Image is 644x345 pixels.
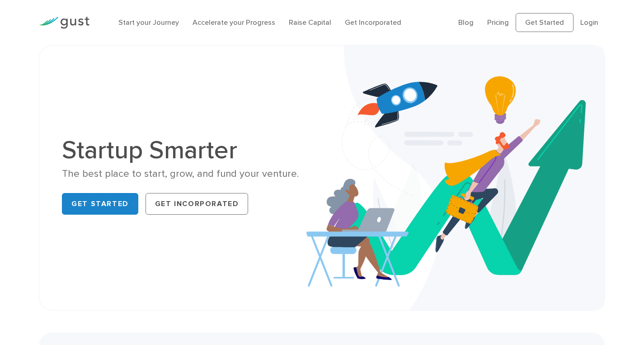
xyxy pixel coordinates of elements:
a: Pricing [487,18,509,27]
a: Blog [458,18,474,27]
img: Startup Smarter Hero [306,46,605,310]
a: Get Started [62,193,138,215]
a: Raise Capital [289,18,331,27]
a: Start your Journey [118,18,179,27]
div: The best place to start, grow, and fund your venture. [62,167,315,180]
a: Accelerate your Progress [193,18,275,27]
a: Login [580,18,598,27]
a: Get Incorporated [345,18,401,27]
img: Gust Logo [39,17,89,29]
a: Get Incorporated [146,193,249,215]
h1: Startup Smarter [62,138,315,163]
a: Get Started [516,13,573,32]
